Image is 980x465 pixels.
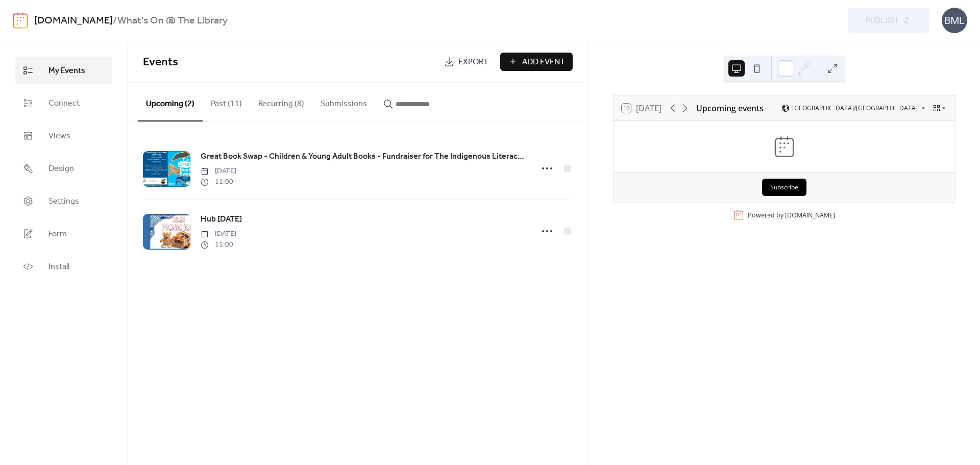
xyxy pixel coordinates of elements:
a: Views [15,122,112,150]
span: [DATE] [201,166,236,177]
a: Hub [DATE] [201,213,242,226]
div: Upcoming events [696,102,764,114]
span: [DATE] [201,229,236,239]
a: My Events [15,57,112,84]
a: [DOMAIN_NAME] [34,11,113,31]
a: Great Book Swap - Children & Young Adult Books - Fundraiser for The Indigenous Literacy Foundation [201,150,527,163]
span: Add Event [522,56,565,68]
span: Form [48,228,67,240]
b: / [113,11,117,31]
span: Export [458,56,488,68]
a: Settings [15,187,112,215]
div: BML [942,8,967,33]
span: Great Book Swap - Children & Young Adult Books - Fundraiser for The Indigenous Literacy Foundation [201,151,527,163]
span: [GEOGRAPHIC_DATA]/[GEOGRAPHIC_DATA] [792,105,918,111]
a: [DOMAIN_NAME] [785,211,835,219]
a: Install [15,253,112,280]
button: Submissions [312,83,375,120]
span: Events [143,51,178,74]
span: Hub [DATE] [201,213,242,226]
a: Design [15,155,112,182]
button: Upcoming (2) [138,83,203,121]
span: Install [48,261,69,273]
b: What's On @ The Library [117,11,228,31]
button: Add Event [500,53,573,71]
span: My Events [48,65,85,77]
span: 11:00 [201,177,236,187]
span: Settings [48,195,79,208]
img: logo [13,12,28,29]
span: 11:00 [201,239,236,250]
button: Past (11) [203,83,250,120]
a: Form [15,220,112,248]
button: Subscribe [762,179,806,196]
span: Connect [48,97,80,110]
button: Recurring (8) [250,83,312,120]
a: Export [436,53,496,71]
div: Powered by [748,211,835,219]
span: Views [48,130,70,142]
span: Design [48,163,74,175]
a: Connect [15,89,112,117]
